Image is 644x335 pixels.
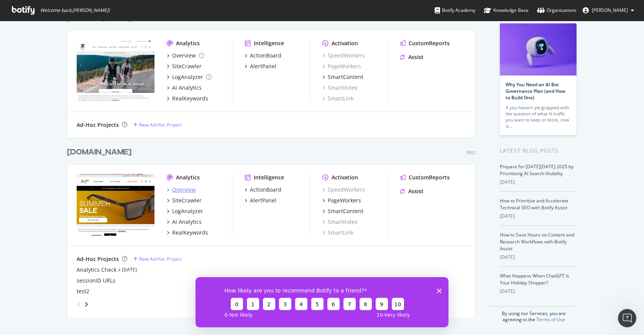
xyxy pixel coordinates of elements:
div: PageWorkers [328,197,361,204]
div: [DOMAIN_NAME] [67,147,131,158]
div: Organizations [537,7,577,14]
div: Assist [408,187,424,195]
div: angle-right [84,301,89,308]
div: Overview [172,186,196,194]
div: grid [67,3,481,318]
div: SmartContent [328,73,363,81]
a: CustomReports [400,174,450,181]
a: AlertPanel [245,62,276,70]
div: AlertPanel [250,197,276,204]
div: SiteCrawler [172,62,202,70]
div: Intelligence [254,39,284,47]
a: PageWorkers [322,197,361,204]
div: CustomReports [409,39,450,47]
a: New Ad-Hoc Project [133,122,182,128]
div: RealKeywords [172,229,208,236]
a: PageWorkers [322,62,361,70]
a: SiteCrawler [167,62,202,70]
a: SpeedWorkers [322,186,365,194]
div: LogAnalyzer [172,207,203,215]
div: Overview [172,52,196,59]
a: Overview [167,52,204,59]
span: Welcome back, [PERSON_NAME] ! [40,7,110,13]
a: Assist [400,187,424,195]
div: Botify Academy [435,7,475,14]
a: LogAnalyzer [167,207,203,215]
div: SpeedWorkers [322,52,365,59]
span: Cody Walker [592,7,628,13]
div: [DATE] [500,213,577,220]
div: Ad-Hoc Projects [77,255,119,263]
a: Terms of Use [536,316,565,323]
a: SmartLink [322,95,353,102]
a: SmartLink [322,229,353,236]
div: SiteCrawler [172,197,202,204]
iframe: Intercom live chat [618,309,636,327]
a: How to Prioritize and Accelerate Technical SEO with Botify Assist [500,197,568,211]
a: Overview [167,186,196,194]
a: AI Analytics [167,84,202,92]
a: Why You Need an AI Bot Governance Plan (and How to Build One) [506,81,565,101]
img: Zealoptics.com [77,39,154,102]
a: RealKeywords [167,95,208,102]
div: RealKeywords [172,95,208,102]
div: angle-left [74,298,84,310]
a: test2 [77,287,89,295]
div: New Ad-Hoc Project [139,256,182,262]
a: sessionID URLs [77,277,115,284]
a: RealKeywords [167,229,208,236]
a: SmartIndex [322,84,357,92]
div: ActionBoard [250,52,281,59]
div: Assist [408,53,424,61]
a: ActionBoard [245,52,281,59]
a: SmartContent [322,73,363,81]
div: Ad-Hoc Projects [77,121,119,129]
a: ActionBoard [245,186,281,194]
div: Intelligence [254,174,284,181]
img: mauijim.com [77,174,154,236]
div: [DATE] [500,288,577,295]
div: AI Analytics [172,218,202,226]
div: Analytics [176,39,200,47]
a: What Happens When ChatGPT Is Your Holiday Shopper? [500,273,569,286]
a: Analytics Check [77,266,117,274]
div: [DATE] [500,254,577,261]
button: [PERSON_NAME] [577,4,640,16]
a: SmartIndex [322,218,357,226]
div: Activation [332,174,358,181]
div: Latest Blog Posts [500,146,577,155]
img: Why You Need an AI Bot Governance Plan (and How to Build One) [500,23,577,76]
div: SmartContent [328,207,363,215]
div: [DATE] [500,179,577,186]
a: AlertPanel [245,197,276,204]
a: SmartContent [322,207,363,215]
iframe: Survey from Botify [195,277,449,327]
a: SiteCrawler [167,197,202,204]
div: By using our Services, you are agreeing to the [490,306,577,323]
a: New Ad-Hoc Project [133,256,182,262]
div: ActionBoard [250,186,281,194]
a: LogAnalyzer [167,73,212,81]
div: Activation [332,39,358,47]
